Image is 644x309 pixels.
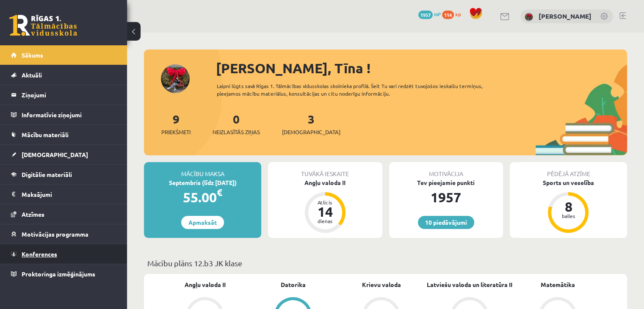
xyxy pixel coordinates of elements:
img: Tīna Šneidere [525,13,533,21]
a: Mācību materiāli [11,125,116,144]
a: 0Neizlasītās ziņas [213,111,260,136]
span: Konferences [22,250,57,258]
p: Mācību plāns 12.b3 JK klase [147,257,624,269]
div: Motivācija [389,162,503,178]
div: 1957 [389,187,503,207]
span: Motivācijas programma [22,230,88,238]
div: Tev pieejamie punkti [389,178,503,187]
div: Sports un veselība [510,178,627,187]
a: Informatīvie ziņojumi [11,105,116,124]
div: Atlicis [312,200,338,205]
span: Sākums [22,51,43,59]
div: 8 [556,200,581,213]
a: Krievu valoda [362,280,401,289]
a: Digitālie materiāli [11,165,116,184]
a: Proktoringa izmēģinājums [11,264,116,284]
span: Aktuāli [22,71,42,79]
span: xp [455,11,461,17]
div: Angļu valoda II [268,178,382,187]
div: Pēdējā atzīme [510,162,627,178]
legend: Ziņojumi [22,85,116,105]
a: Apmaksāt [181,216,224,229]
a: 10 piedāvājumi [418,216,474,229]
span: 114 [442,11,454,19]
a: [DEMOGRAPHIC_DATA] [11,145,116,164]
a: Maksājumi [11,185,116,204]
div: Laipni lūgts savā Rīgas 1. Tālmācības vidusskolas skolnieka profilā. Šeit Tu vari redzēt tuvojošo... [217,82,507,97]
a: 3[DEMOGRAPHIC_DATA] [282,111,340,136]
a: Konferences [11,244,116,264]
a: Atzīmes [11,204,116,224]
a: Sākums [11,45,116,65]
legend: Maksājumi [22,185,116,204]
a: 1957 mP [418,11,441,17]
a: [PERSON_NAME] [539,12,591,20]
a: 9Priekšmeti [161,111,191,136]
a: Latviešu valoda un literatūra II [427,280,512,289]
div: [PERSON_NAME], Tīna ! [216,58,627,78]
a: Angļu valoda II [185,280,226,289]
legend: Informatīvie ziņojumi [22,105,116,124]
div: dienas [312,218,338,223]
a: Angļu valoda II Atlicis 14 dienas [268,178,382,234]
div: balles [556,213,581,218]
span: Digitālie materiāli [22,171,72,178]
a: Aktuāli [11,65,116,85]
div: 55.00 [144,187,261,207]
span: [DEMOGRAPHIC_DATA] [282,128,340,136]
span: Neizlasītās ziņas [213,128,260,136]
a: Datorika [281,280,306,289]
div: Mācību maksa [144,162,261,178]
div: 14 [312,205,338,218]
span: Mācību materiāli [22,131,69,138]
a: Rīgas 1. Tālmācības vidusskola [9,15,77,36]
a: Matemātika [540,280,575,289]
span: € [217,186,222,199]
a: Motivācijas programma [11,224,116,244]
span: [DEMOGRAPHIC_DATA] [22,151,88,158]
span: 1957 [418,11,433,19]
span: Atzīmes [22,210,44,218]
span: Priekšmeti [161,128,191,136]
a: Sports un veselība 8 balles [510,178,627,234]
a: Ziņojumi [11,85,116,105]
div: Tuvākā ieskaite [268,162,382,178]
div: Septembris (līdz [DATE]) [144,178,261,187]
a: 114 xp [442,11,465,17]
span: mP [434,11,441,17]
span: Proktoringa izmēģinājums [22,270,95,278]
